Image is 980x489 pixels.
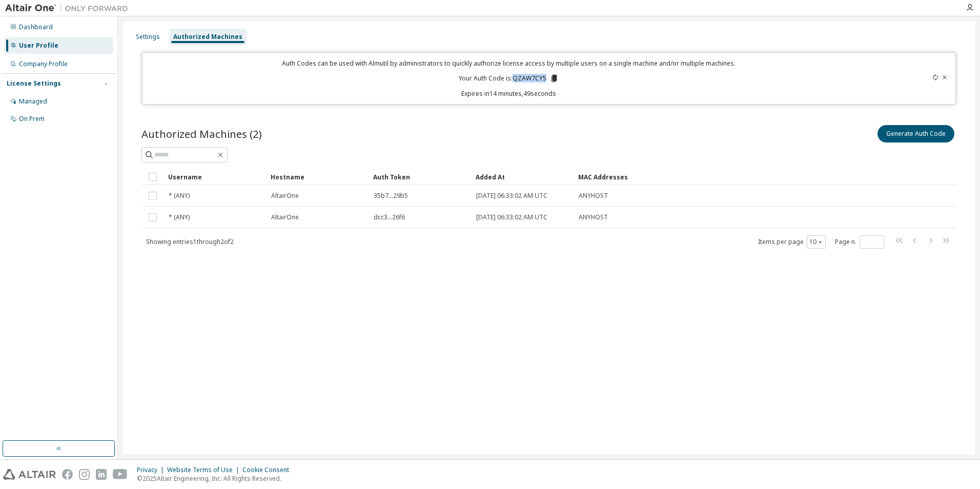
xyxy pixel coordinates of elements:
span: [DATE] 06:33:02 AM UTC [476,192,547,200]
span: Page n. [835,235,884,249]
div: Cookie Consent [242,466,295,474]
p: Expires in 14 minutes, 49 seconds [149,89,870,98]
img: instagram.svg [79,469,90,480]
div: Authorized Machines [173,33,242,41]
p: © 2025 Altair Engineering, Inc. All Rights Reserved. [137,474,295,483]
span: Authorized Machines (2) [141,127,262,141]
span: [DATE] 06:33:02 AM UTC [476,213,547,221]
div: Privacy [137,466,167,474]
div: Settings [136,33,160,41]
span: Showing entries 1 through 2 of 2 [146,237,234,246]
div: User Profile [19,42,58,50]
button: Generate Auth Code [877,125,954,142]
div: Managed [19,97,47,106]
p: Auth Codes can be used with Almutil by administrators to quickly authorize license access by mult... [149,59,870,68]
div: License Settings [7,79,61,88]
div: Company Profile [19,60,68,68]
img: altair_logo.svg [3,469,56,480]
div: On Prem [19,115,45,123]
span: 35b7...29b5 [374,192,408,200]
img: youtube.svg [113,469,128,480]
div: Auth Token [373,169,467,185]
span: dcc3...26f6 [374,213,405,221]
div: Website Terms of Use [167,466,242,474]
img: linkedin.svg [96,469,107,480]
div: MAC Addresses [578,169,849,185]
div: Dashboard [19,23,53,31]
span: Items per page [758,235,826,249]
button: 10 [809,238,823,246]
span: AltairOne [271,213,299,221]
span: ANYHOST [579,213,608,221]
span: * (ANY) [169,192,190,200]
span: ANYHOST [579,192,608,200]
span: * (ANY) [169,213,190,221]
p: Your Auth Code is: QZAW7CY5 [459,74,559,83]
span: AltairOne [271,192,299,200]
div: Username [168,169,262,185]
img: facebook.svg [62,469,73,480]
div: Added At [476,169,570,185]
div: Hostname [271,169,365,185]
img: Altair One [5,3,133,13]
